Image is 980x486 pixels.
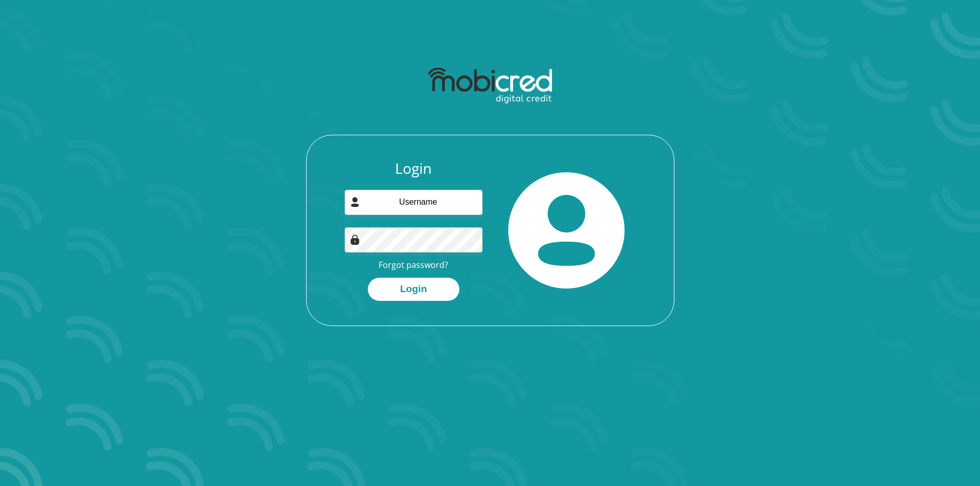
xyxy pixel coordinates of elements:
img: mobicred logo [428,68,552,104]
img: Image [350,235,360,245]
h3: Login [345,160,483,177]
input: Username [345,190,483,215]
img: user-icon image [350,197,360,207]
a: Forgot password? [379,259,448,271]
button: Login [368,278,459,301]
